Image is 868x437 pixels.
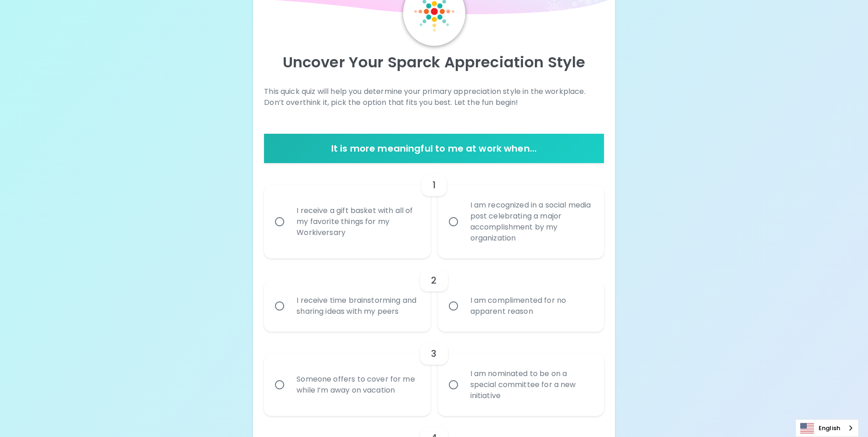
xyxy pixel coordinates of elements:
div: I am recognized in a social media post celebrating a major accomplishment by my organization [463,189,599,255]
p: This quick quiz will help you determine your primary appreciation style in the workplace. Don’t o... [264,86,604,108]
aside: Language selected: English [795,419,859,437]
h6: 3 [431,346,437,361]
h6: 1 [432,178,436,192]
p: Uncover Your Sparck Appreciation Style [264,53,604,71]
h6: It is more meaningful to me at work when... [268,141,600,156]
div: choice-group-check [264,332,604,416]
div: I am complimented for no apparent reason [463,284,599,328]
div: Someone offers to cover for me while I’m away on vacation [289,363,425,407]
a: English [796,420,858,437]
div: choice-group-check [264,258,604,332]
h6: 2 [431,273,437,288]
div: Language [795,419,859,437]
div: I receive a gift basket with all of my favorite things for my Workiversary [289,194,425,249]
div: I am nominated to be on a special committee for a new initiative [463,357,599,412]
div: I receive time brainstorming and sharing ideas with my peers [289,284,425,328]
div: choice-group-check [264,163,604,258]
